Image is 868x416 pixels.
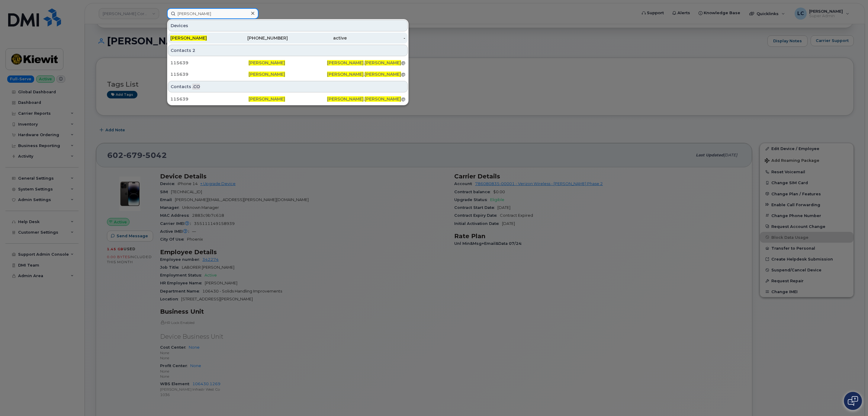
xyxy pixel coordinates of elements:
span: [PERSON_NAME] [365,96,401,102]
span: [PERSON_NAME] [249,72,285,77]
span: [PERSON_NAME] [365,60,401,66]
span: [PERSON_NAME] [249,60,285,66]
span: 2 [192,47,195,53]
div: 115639 [170,96,249,102]
div: [PHONE_NUMBER] [229,35,288,41]
input: Find something... [167,8,259,19]
div: . @[PERSON_NAME][DOMAIN_NAME] [327,71,405,77]
span: [PERSON_NAME] [170,35,207,41]
div: Devices [168,20,408,31]
span: [PERSON_NAME] [365,72,401,77]
span: [PERSON_NAME] [327,72,364,77]
img: Open chat [848,396,858,406]
a: 115639[PERSON_NAME][PERSON_NAME].[PERSON_NAME]@[PERSON_NAME][DOMAIN_NAME] [168,94,408,104]
div: - [347,35,406,41]
span: [PERSON_NAME] [327,60,364,66]
span: .CO [192,84,200,90]
div: active [288,35,347,41]
div: 115639 [170,60,249,66]
a: [PERSON_NAME][PHONE_NUMBER]active- [168,33,408,43]
a: 115639[PERSON_NAME][PERSON_NAME].[PERSON_NAME]@[PERSON_NAME][DOMAIN_NAME] [168,57,408,68]
div: 115639 [170,71,249,77]
span: [PERSON_NAME] [327,96,364,102]
div: . @[PERSON_NAME][DOMAIN_NAME] [327,96,405,102]
span: [PERSON_NAME] [249,96,285,102]
div: Contacts [168,45,408,56]
div: Contacts [168,81,408,92]
div: . @[PERSON_NAME][DOMAIN_NAME] [327,60,405,66]
a: 115639[PERSON_NAME][PERSON_NAME].[PERSON_NAME]@[PERSON_NAME][DOMAIN_NAME] [168,69,408,80]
